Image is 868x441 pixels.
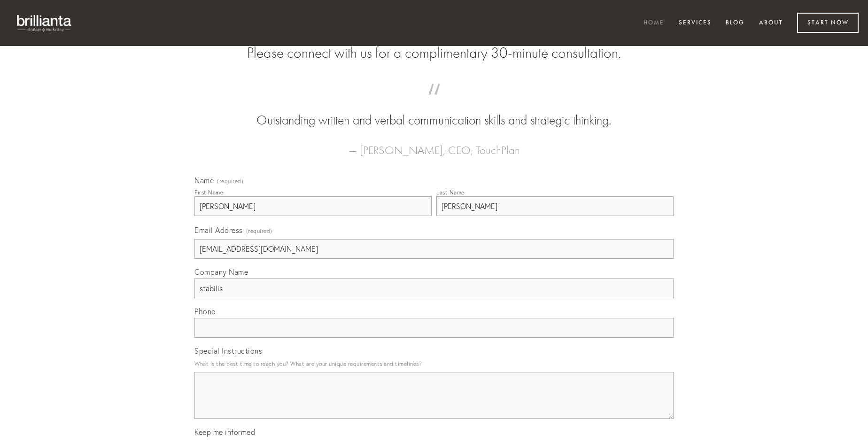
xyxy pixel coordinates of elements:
[194,427,255,437] span: Keep me informed
[209,130,659,160] figcaption: — [PERSON_NAME], CEO, TouchPlan
[194,225,243,235] span: Email Address
[436,189,465,196] div: Last Name
[637,15,670,31] a: Home
[209,93,659,130] blockquote: Outstanding written and verbal communication skills and strategic thinking.
[194,176,214,185] span: Name
[194,44,674,62] h2: Please connect with us for a complimentary 30-minute consultation.
[797,13,859,33] a: Start Now
[753,15,789,31] a: About
[194,357,674,370] p: What is the best time to reach you? What are your unique requirements and timelines?
[720,15,751,31] a: Blog
[217,178,243,184] span: (required)
[209,93,659,111] span: “
[194,189,223,196] div: First Name
[246,224,272,237] span: (required)
[194,307,216,316] span: Phone
[673,15,718,31] a: Services
[194,346,262,356] span: Special Instructions
[9,9,80,37] img: brillianta - research, strategy, marketing
[194,267,248,277] span: Company Name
